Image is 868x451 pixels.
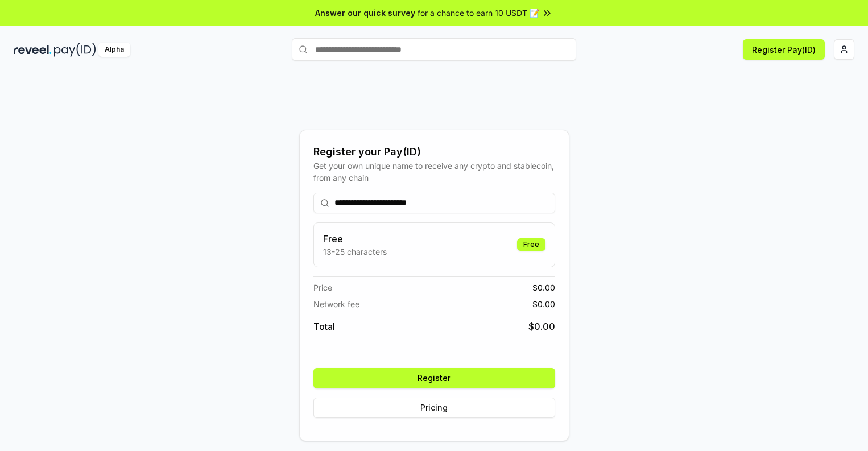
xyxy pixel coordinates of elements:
[418,7,539,19] span: for a chance to earn 10 USDT 📝
[313,398,555,418] button: Pricing
[315,7,415,19] span: Answer our quick survey
[517,238,545,251] div: Free
[313,368,555,388] button: Register
[313,320,335,333] span: Total
[528,320,555,333] span: $ 0.00
[313,298,359,310] span: Network fee
[532,282,555,293] span: $ 0.00
[532,298,555,310] span: $ 0.00
[313,144,555,160] div: Register your Pay(ID)
[14,43,52,57] img: reveel_dark
[323,232,387,246] h3: Free
[313,282,332,293] span: Price
[743,39,825,60] button: Register Pay(ID)
[323,246,387,258] p: 13-25 characters
[98,43,130,57] div: Alpha
[54,43,96,57] img: pay_id
[313,160,555,184] div: Get your own unique name to receive any crypto and stablecoin, from any chain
